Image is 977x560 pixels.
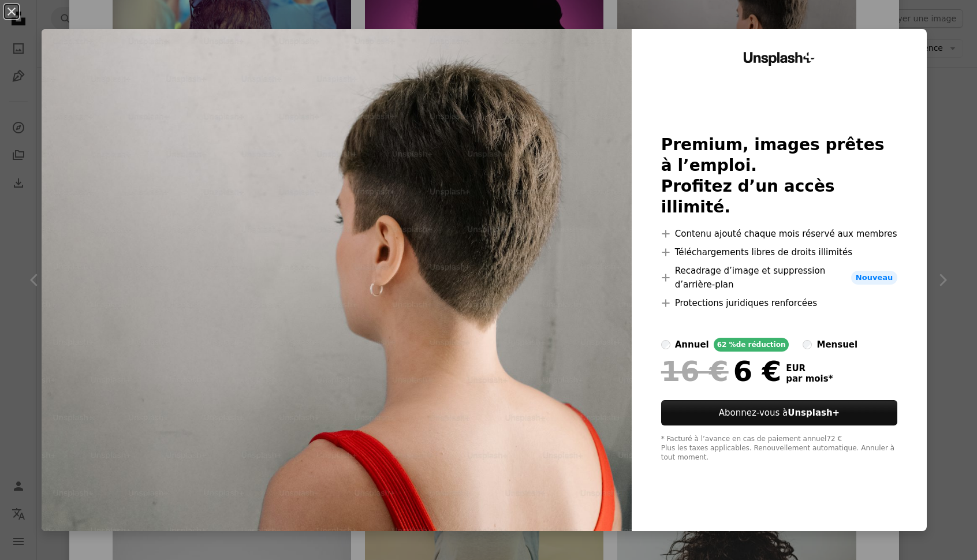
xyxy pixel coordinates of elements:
[714,338,789,352] div: 62 % de réduction
[786,363,833,374] span: EUR
[661,356,781,386] div: 6 €
[661,296,898,310] li: Protections juridiques renforcées
[661,356,729,386] span: 16 €
[851,271,897,285] span: Nouveau
[661,435,898,462] div: * Facturé à l’avance en cas de paiement annuel 72 € Plus les taxes applicables. Renouvellement au...
[661,340,670,349] input: annuel62 %de réduction
[788,408,840,418] strong: Unsplash+
[661,227,898,241] li: Contenu ajouté chaque mois réservé aux membres
[786,374,833,384] span: par mois *
[675,338,709,352] div: annuel
[661,400,898,425] button: Abonnez-vous àUnsplash+
[803,340,812,349] input: mensuel
[661,245,898,259] li: Téléchargements libres de droits illimités
[661,135,898,218] h2: Premium, images prêtes à l’emploi. Profitez d’un accès illimité.
[816,338,857,352] div: mensuel
[661,264,898,292] li: Recadrage d’image et suppression d’arrière-plan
